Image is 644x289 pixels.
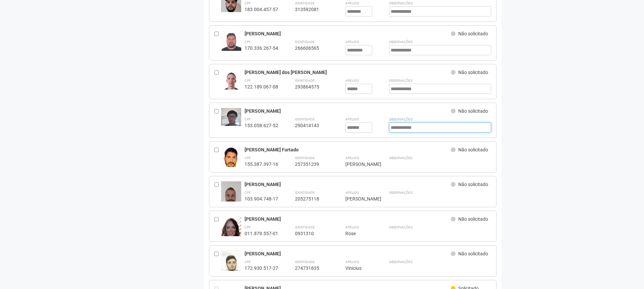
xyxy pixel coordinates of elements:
div: 290414143 [295,122,329,129]
strong: CPF [245,260,251,264]
strong: Identidade [295,225,315,229]
div: 155.387.397-16 [245,161,278,167]
span: Não solicitado [458,31,488,36]
strong: CPF [245,79,251,82]
strong: CPF [245,225,251,229]
img: user.jpg [221,216,241,242]
strong: Observações [389,156,413,160]
strong: Observações [389,40,413,44]
strong: CPF [245,191,251,194]
div: [PERSON_NAME] [245,251,451,257]
div: 122.189.067-08 [245,84,278,90]
span: Não solicitado [458,251,488,256]
div: 0931310 [295,230,329,237]
strong: Observações [389,191,413,194]
div: 103.904.748-17 [245,196,278,202]
img: user.jpg [221,251,241,277]
strong: Observações [389,260,413,264]
div: 257351239 [295,161,329,167]
div: 293864575 [295,84,329,90]
div: 266606565 [295,45,329,51]
div: 170.336.267-54 [245,45,278,51]
strong: Identidade [295,1,315,5]
strong: Identidade [295,117,315,121]
span: Não solicitado [458,108,488,114]
img: user.jpg [221,181,241,217]
strong: CPF [245,117,251,121]
span: Não solicitado [458,70,488,75]
strong: Apelido [345,156,359,160]
strong: CPF [245,40,251,44]
img: user.jpg [221,108,241,126]
strong: Apelido [345,117,359,121]
img: user.jpg [221,31,241,57]
strong: Identidade [295,79,315,82]
div: 011.879.557-01 [245,230,278,237]
strong: Apelido [345,225,359,229]
div: [PERSON_NAME] dos [PERSON_NAME] [245,69,451,75]
div: Rose [345,230,372,237]
strong: Identidade [295,156,315,160]
strong: Observações [389,225,413,229]
strong: Observações [389,117,413,121]
strong: Observações [389,1,413,5]
strong: Apelido [345,260,359,264]
div: 274731835 [295,265,329,271]
div: [PERSON_NAME] [245,108,451,114]
div: [PERSON_NAME] [345,196,372,202]
strong: CPF [245,1,251,5]
div: 313592081 [295,6,329,12]
strong: Identidade [295,191,315,194]
div: [PERSON_NAME] Furtado [245,147,451,153]
strong: Apelido [345,191,359,194]
div: [PERSON_NAME] [345,161,372,167]
span: Não solicitado [458,216,488,222]
span: Não solicitado [458,182,488,187]
div: 153.058.627-52 [245,122,278,129]
strong: Identidade [295,260,315,264]
div: [PERSON_NAME] [245,181,451,187]
div: [PERSON_NAME] [245,216,451,222]
span: Não solicitado [458,147,488,152]
strong: Identidade [295,40,315,44]
div: 172.930.517-27 [245,265,278,271]
div: [PERSON_NAME] [245,31,451,37]
img: user.jpg [221,147,241,175]
img: user.jpg [221,69,241,96]
div: Vinicius [345,265,372,271]
strong: Apelido [345,40,359,44]
strong: CPF [245,156,251,160]
div: 205275118 [295,196,329,202]
strong: Apelido [345,79,359,82]
strong: Apelido [345,1,359,5]
strong: Observações [389,79,413,82]
div: 183.004.457-57 [245,6,278,12]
